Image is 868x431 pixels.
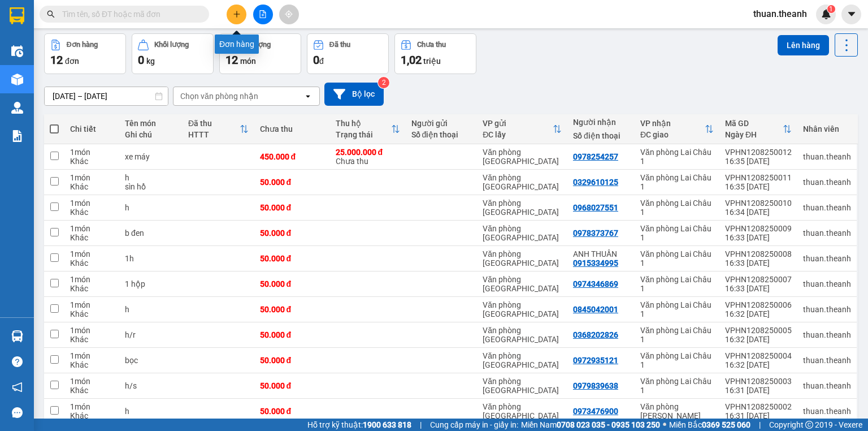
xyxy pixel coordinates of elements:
span: search [47,10,55,18]
div: 0972935121 [573,356,618,365]
div: 0329610125 [573,178,618,187]
div: Khối lượng [154,41,189,49]
span: Miền Bắc [669,419,750,431]
div: 50.000 đ [260,203,324,212]
div: 0979839638 [573,381,618,390]
div: Khác [70,258,114,268]
div: VP nhận [640,119,705,128]
div: 16:35 [DATE] [725,182,792,191]
div: 1 món [70,402,114,411]
div: 50.000 đ [260,407,324,416]
img: warehouse-icon [11,45,23,57]
div: 0368202826 [573,330,618,339]
div: Khác [70,335,114,344]
svg: open [303,92,313,101]
div: Khác [70,233,114,242]
div: bọc [125,356,177,365]
div: 25.000.000 đ [336,148,400,157]
div: Văn phòng [GEOGRAPHIC_DATA] [483,326,562,344]
div: Văn phòng Lai Châu 1 [640,377,714,395]
div: Đơn hàng [67,41,98,49]
div: VPHN1208250004 [725,351,792,360]
span: thuan.theanh [744,7,816,21]
div: Văn phòng [GEOGRAPHIC_DATA] [483,300,562,318]
div: 50.000 đ [260,279,324,288]
div: Chọn văn phòng nhận [180,90,258,102]
th: Toggle SortBy [635,114,719,144]
div: 0845042001 [573,305,618,314]
span: 12 [50,53,63,67]
span: notification [12,382,23,393]
div: Văn phòng [GEOGRAPHIC_DATA] [483,377,562,395]
span: đơn [65,57,79,66]
div: 1 món [70,199,114,208]
div: h [125,305,177,314]
div: 16:31 [DATE] [725,386,792,395]
img: warehouse-icon [11,102,23,114]
div: thuan.theanh [803,229,851,238]
div: VP gửi [483,119,553,128]
div: Văn phòng [GEOGRAPHIC_DATA] [483,173,562,191]
span: | [420,419,422,431]
div: Văn phòng [PERSON_NAME] [640,402,714,420]
input: Tìm tên, số ĐT hoặc mã đơn [62,8,196,20]
div: Chưa thu [417,41,446,49]
div: Khác [70,411,114,420]
div: b đen [125,229,177,238]
div: 1 hộp [125,279,177,288]
div: Văn phòng [GEOGRAPHIC_DATA] [483,249,562,268]
div: 50.000 đ [260,305,324,314]
button: Chưa thu1,02 triệu [394,33,476,74]
div: 1 món [70,148,114,157]
div: 50.000 đ [260,330,324,339]
button: aim [279,5,299,24]
div: 450.000 đ [260,152,324,161]
span: món [240,57,256,66]
div: Văn phòng Lai Châu 1 [640,300,714,318]
div: 50.000 đ [260,229,324,238]
div: Văn phòng Lai Châu 1 [640,173,714,191]
div: 1 món [70,351,114,360]
div: Ngày ĐH [725,130,783,139]
div: 16:33 [DATE] [725,284,792,293]
button: Đã thu0đ [307,33,389,74]
div: Thu hộ [336,119,391,128]
div: Trạng thái [336,130,391,139]
div: Văn phòng Lai Châu 1 [640,351,714,369]
div: thuan.theanh [803,330,851,339]
div: VPHN1208250012 [725,148,792,157]
img: icon-new-feature [821,9,831,19]
span: question-circle [12,356,23,367]
div: 0978254257 [573,152,618,161]
div: Số điện thoại [573,131,629,140]
div: 16:35 [DATE] [725,157,792,166]
div: 50.000 đ [260,178,324,187]
div: h/s [125,381,177,390]
div: 16:33 [DATE] [725,233,792,242]
div: h [125,407,177,416]
div: HTTT [188,130,240,139]
span: plus [233,10,241,18]
div: thuan.theanh [803,305,851,314]
button: file-add [253,5,273,24]
button: Đơn hàng12đơn [44,33,126,74]
span: file-add [259,10,267,18]
th: Toggle SortBy [183,114,254,144]
div: xe máy [125,152,177,161]
button: Bộ lọc [324,83,384,106]
div: Tên món [125,119,177,128]
span: Hỗ trợ kỹ thuật: [307,419,411,431]
div: thuan.theanh [803,279,851,288]
div: Đã thu [188,119,240,128]
div: Văn phòng [GEOGRAPHIC_DATA] [483,402,562,420]
div: 0974346869 [573,279,618,288]
div: Số điện thoại [411,130,472,139]
div: 0915334995 [573,258,618,268]
div: Khác [70,309,114,318]
div: VPHN1208250005 [725,326,792,335]
div: VPHN1208250011 [725,173,792,182]
div: Nhân viên [803,124,851,133]
div: 0978373767 [573,229,618,238]
strong: 0369 525 060 [702,420,750,429]
div: VPHN1208250007 [725,275,792,284]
